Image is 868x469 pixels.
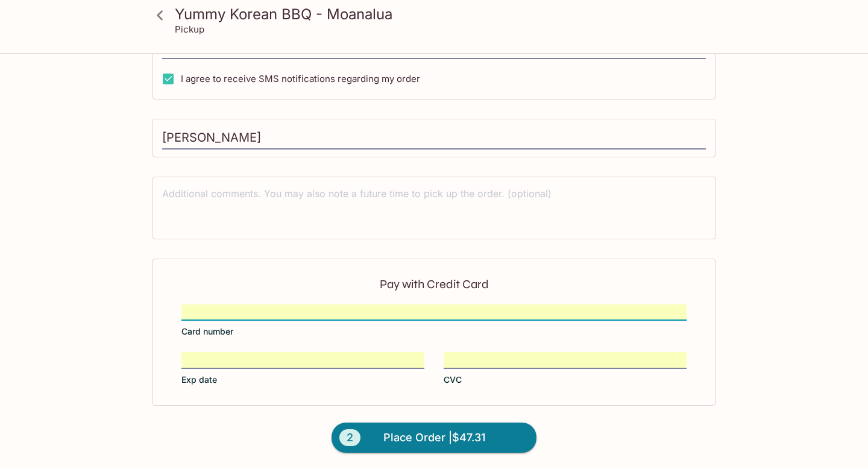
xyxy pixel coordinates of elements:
[181,326,233,338] span: Card number
[383,428,485,447] span: Place Order | $47.31
[181,73,420,84] span: I agree to receive SMS notifications regarding my order
[339,429,360,446] span: 2
[444,374,462,386] span: CVC
[332,423,536,453] button: 2Place Order |$47.31
[175,24,204,35] p: Pickup
[181,279,687,290] p: Pay with Credit Card
[175,5,714,24] h3: Yummy Korean BBQ - Moanalua
[162,127,706,150] input: Enter first and last name
[444,353,687,367] iframe: Secure CVC input frame
[181,353,424,367] iframe: Secure expiration date input frame
[181,306,687,319] iframe: Secure card number input frame
[181,374,217,386] span: Exp date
